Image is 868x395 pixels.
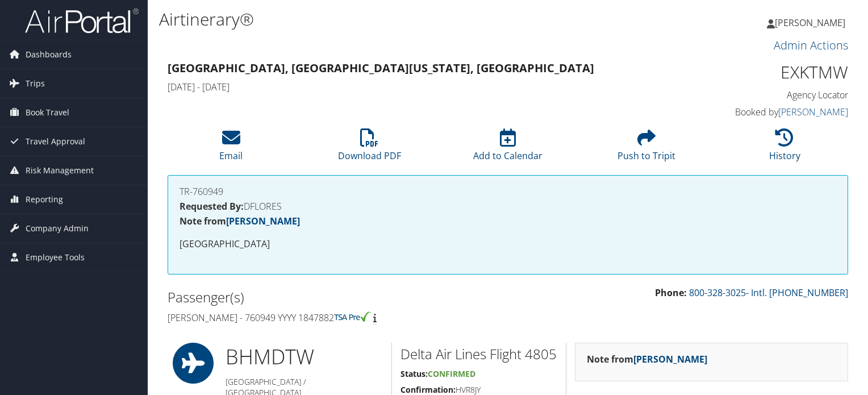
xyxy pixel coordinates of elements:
[219,135,243,162] a: Email
[26,214,89,243] span: Company Admin
[428,368,475,379] span: Confirmed
[400,368,428,379] strong: Status:
[587,353,707,365] strong: Note from
[769,135,800,162] a: History
[400,384,456,395] strong: Confirmation:
[775,16,845,29] span: [PERSON_NAME]
[168,288,499,307] h2: Passenger(s)
[168,311,499,324] h4: [PERSON_NAME] - 760949 YYYY 1847882
[655,286,687,299] strong: Phone:
[691,60,848,84] h1: EXKTMW
[226,215,300,227] a: [PERSON_NAME]
[26,40,72,69] span: Dashboards
[691,89,848,101] h4: Agency Locator
[180,187,836,196] h4: TR-760949
[26,185,63,214] span: Reporting
[26,69,45,98] span: Trips
[774,38,848,53] a: Admin Actions
[691,106,848,118] h4: Booked by
[473,135,542,162] a: Add to Calendar
[180,202,836,211] h4: DFLORES
[159,7,624,31] h1: Airtinerary®
[26,156,94,185] span: Risk Management
[26,98,69,127] span: Book Travel
[689,286,848,299] a: 800-328-3025- Intl. [PHONE_NUMBER]
[26,243,85,272] span: Employee Tools
[767,6,857,40] a: [PERSON_NAME]
[168,60,594,76] strong: [GEOGRAPHIC_DATA], [GEOGRAPHIC_DATA] [US_STATE], [GEOGRAPHIC_DATA]
[180,237,836,252] p: [GEOGRAPHIC_DATA]
[26,127,85,156] span: Travel Approval
[338,135,401,162] a: Download PDF
[778,106,848,118] a: [PERSON_NAME]
[168,81,674,93] h4: [DATE] - [DATE]
[226,343,383,371] h1: BHM DTW
[334,311,371,322] img: tsa-precheck.png
[400,344,557,364] h2: Delta Air Lines Flight 4805
[180,215,300,227] strong: Note from
[617,135,675,162] a: Push to Tripit
[25,7,139,34] img: airportal-logo.png
[633,353,707,365] a: [PERSON_NAME]
[180,200,244,213] strong: Requested By:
